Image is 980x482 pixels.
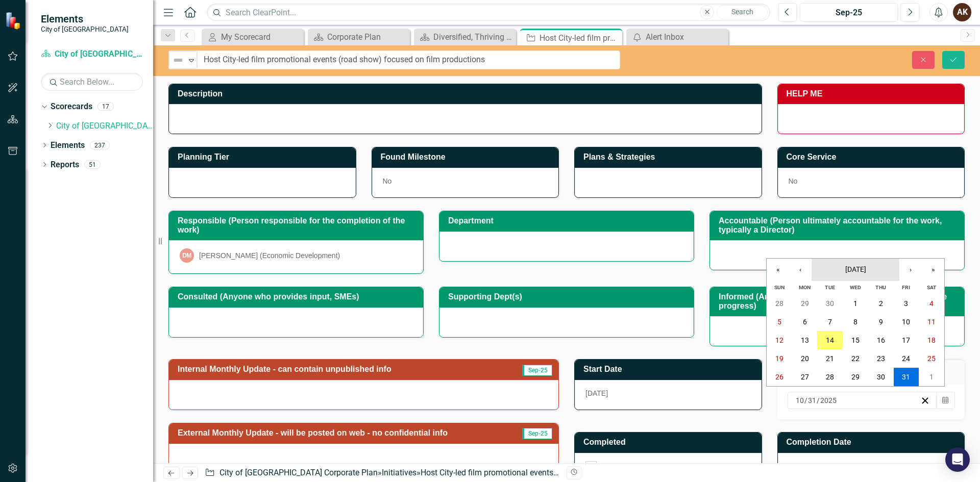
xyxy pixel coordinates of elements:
[207,4,770,21] input: Search ClearPoint...
[803,7,894,19] div: Sep-25
[448,216,689,225] h3: Department
[421,468,739,477] div: Host City-led film promotional events (road show) focused on film productions (Q2 2026)
[826,354,834,363] abbr: October 21, 2025
[583,153,756,162] h3: Plans & Strategies
[902,354,910,363] abbr: October 24, 2025
[919,331,944,349] button: October 18, 2025
[585,389,608,397] span: [DATE]
[382,468,416,477] a: Initiatives
[807,395,817,405] input: dd
[767,294,792,313] button: September 28, 2025
[84,160,101,169] div: 51
[381,153,554,162] h3: Found Milestone
[767,259,789,281] button: «
[583,365,756,374] h3: Start Date
[219,468,378,477] a: City of [GEOGRAPHIC_DATA] Corporate Plan
[583,438,756,447] h3: Completed
[894,368,919,386] button: October 31, 2025
[919,349,944,368] button: October 25, 2025
[90,141,110,149] div: 237
[902,318,910,326] abbr: October 10, 2025
[843,313,868,331] button: October 8, 2025
[731,8,753,16] span: Search
[180,248,194,263] div: DM
[5,12,23,30] img: ClearPoint Strategy
[894,313,919,331] button: October 10, 2025
[851,336,860,344] abbr: October 15, 2025
[868,313,894,331] button: October 9, 2025
[877,336,885,344] abbr: October 16, 2025
[204,31,301,43] a: My Scorecard
[775,354,783,363] abbr: October 19, 2025
[767,349,792,368] button: October 19, 2025
[221,31,301,43] div: My Scorecard
[826,299,834,308] abbr: September 30, 2025
[775,299,783,308] abbr: September 28, 2025
[879,318,883,326] abbr: October 9, 2025
[792,294,818,313] button: September 29, 2025
[904,299,908,308] abbr: October 3, 2025
[540,32,620,44] div: Host City-led film promotional events (road show) focused on film productions (Q2 2026)
[310,31,407,43] a: Corporate Plan
[817,396,820,405] span: /
[774,284,785,291] abbr: Sunday
[178,365,505,374] h3: Internal Monthly Update - can contain unpublished info
[894,294,919,313] button: October 3, 2025
[817,331,843,349] button: October 14, 2025
[795,395,804,405] input: mm
[929,299,934,308] abbr: October 4, 2025
[927,318,936,326] abbr: October 11, 2025
[826,373,834,381] abbr: October 28, 2025
[843,294,868,313] button: October 1, 2025
[97,103,114,111] div: 17
[629,31,726,43] a: Alert Inbox
[953,3,971,21] button: AK
[927,284,937,291] abbr: Saturday
[877,354,885,363] abbr: October 23, 2025
[817,294,843,313] button: September 30, 2025
[41,25,129,33] small: City of [GEOGRAPHIC_DATA]
[825,284,835,291] abbr: Tuesday
[868,368,894,386] button: October 30, 2025
[178,153,351,162] h3: Planning Tier
[919,294,944,313] button: October 4, 2025
[799,284,811,291] abbr: Monday
[41,73,143,91] input: Search Below...
[172,54,184,66] img: Not Defined
[787,89,960,98] h3: HELP ME
[817,368,843,386] button: October 28, 2025
[178,216,418,234] h3: Responsible (Person responsible for the completion of the work)
[843,368,868,386] button: October 29, 2025
[41,48,143,60] a: City of [GEOGRAPHIC_DATA] Corporate Plan
[828,318,832,326] abbr: October 7, 2025
[522,428,552,439] span: Sep-25
[789,177,798,185] span: No
[792,331,818,349] button: October 13, 2025
[850,284,861,291] abbr: Wednesday
[929,373,934,381] abbr: November 1, 2025
[327,31,407,43] div: Corporate Plan
[199,250,340,261] div: [PERSON_NAME] (Economic Development)
[767,331,792,349] button: October 12, 2025
[803,318,807,326] abbr: October 6, 2025
[767,313,792,331] button: October 5, 2025
[902,336,910,344] abbr: October 17, 2025
[787,153,960,162] h3: Core Service
[927,354,936,363] abbr: October 25, 2025
[787,438,960,447] h3: Completion Date
[877,373,885,381] abbr: October 30, 2025
[197,50,620,69] input: This field is required
[845,265,866,273] span: [DATE]
[178,428,514,438] h3: External Monthly Update - will be posted on web - no confidential info
[383,177,392,185] span: No
[205,467,559,479] div: » »
[775,336,783,344] abbr: October 12, 2025
[801,299,809,308] abbr: September 29, 2025
[789,259,812,281] button: ‹
[868,294,894,313] button: October 2, 2025
[804,396,807,405] span: /
[41,13,129,25] span: Elements
[792,349,818,368] button: October 20, 2025
[817,349,843,368] button: October 21, 2025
